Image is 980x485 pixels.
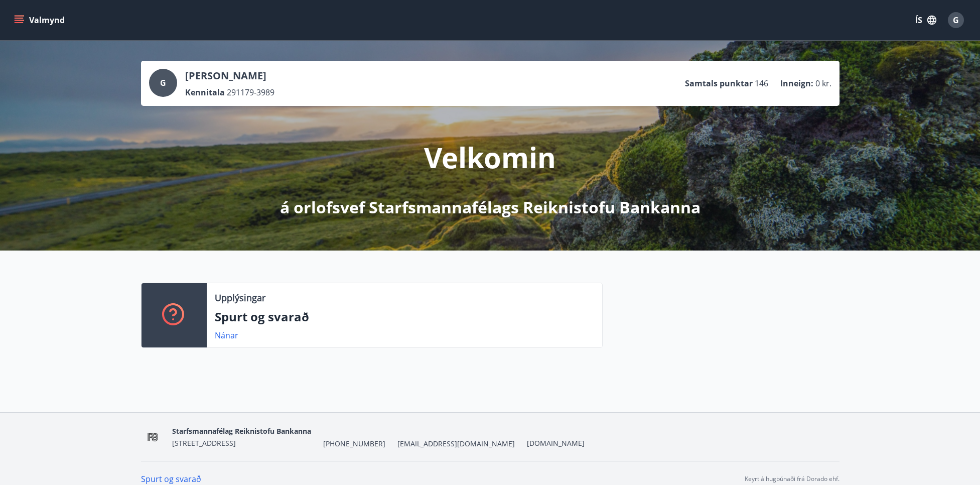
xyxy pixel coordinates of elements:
[185,87,225,98] p: Kennitala
[755,78,768,89] span: 146
[12,11,69,29] button: menu
[527,438,585,448] a: [DOMAIN_NAME]
[815,78,831,89] span: 0 kr.
[397,439,515,449] span: [EMAIL_ADDRESS][DOMAIN_NAME]
[141,473,201,484] a: Spurt og svarað
[172,438,236,448] span: [STREET_ADDRESS]
[215,308,594,325] p: Spurt og svarað
[953,15,959,26] span: G
[172,426,311,436] span: Starfsmannafélag Reiknistofu Bankanna
[141,426,165,448] img: OV1EhlUOk1MBP6hKKUJbuONPgxBdnInkXmzMisYS.png
[780,78,813,89] p: Inneign :
[215,291,265,304] p: Upplýsingar
[910,11,942,29] button: ÍS
[215,330,238,341] a: Nánar
[745,474,839,483] p: Keyrt á hugbúnaði frá Dorado ehf.
[185,69,274,83] p: [PERSON_NAME]
[323,439,385,449] span: [PHONE_NUMBER]
[280,196,701,218] p: á orlofsvef Starfsmannafélags Reiknistofu Bankanna
[424,138,556,176] p: Velkomin
[685,78,753,89] p: Samtals punktar
[160,77,166,88] span: G
[944,8,968,32] button: G
[227,87,274,98] span: 291179-3989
